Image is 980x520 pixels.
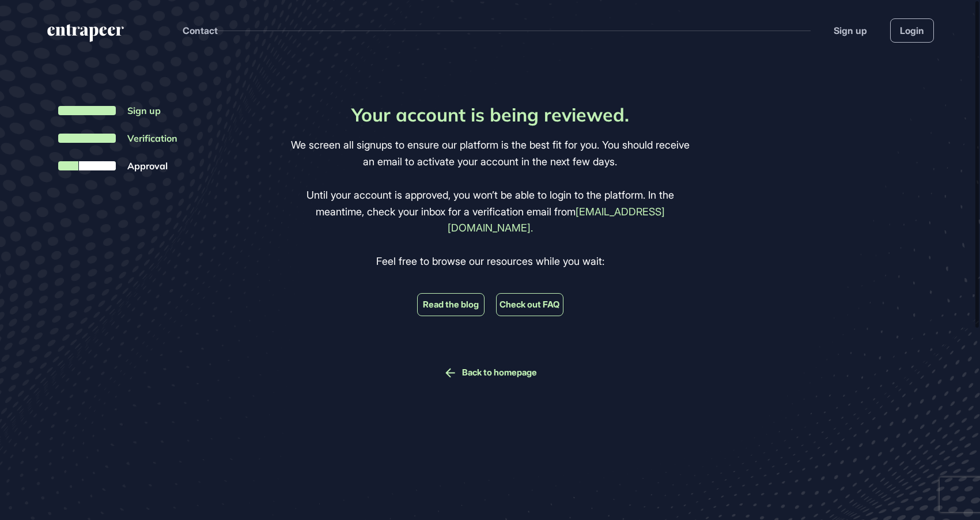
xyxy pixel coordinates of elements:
a: Back to homepage [462,367,537,378]
a: Read the blog [423,299,479,310]
p: Feel free to browse our resources while you wait: [376,253,604,270]
a: Sign up [834,24,867,37]
button: Contact [183,23,218,38]
a: Login [890,18,934,43]
p: We screen all signups to ensure our platform is the best fit for you. You should receive an email... [287,137,693,170]
a: Check out FAQ [500,299,559,310]
h1: Your account is being reviewed. [351,104,629,126]
a: entrapeer-logo [46,24,125,46]
p: Until your account is approved, you won’t be able to login to the platform. In the meantime, chec... [287,187,693,237]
